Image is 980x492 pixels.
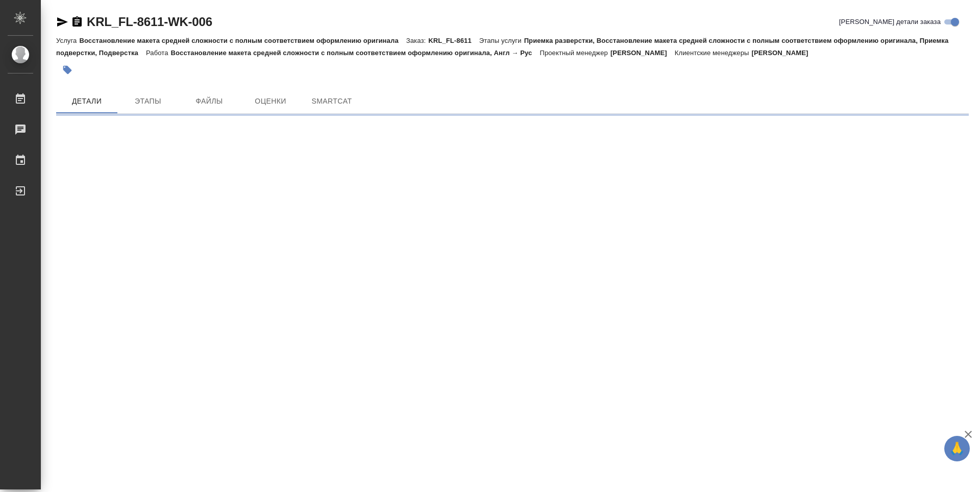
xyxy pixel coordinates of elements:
span: Файлы [185,95,234,108]
span: Оценки [246,95,295,108]
p: Этапы услуги [479,37,524,44]
span: Этапы [124,95,173,108]
button: Скопировать ссылку для ЯМессенджера [56,16,68,28]
p: [PERSON_NAME] [610,49,675,57]
p: Работа [146,49,171,57]
button: Добавить тэг [56,59,79,81]
span: 🙏 [948,438,966,459]
p: Клиентские менеджеры [675,49,752,57]
p: KRL_FL-8611 [428,37,479,44]
p: Заказ: [406,37,428,44]
button: Скопировать ссылку [71,16,83,28]
span: [PERSON_NAME] детали заказа [839,17,941,27]
span: Детали [62,95,111,108]
p: Восстановление макета средней сложности с полным соответствием оформлению оригинала [79,37,406,44]
p: [PERSON_NAME] [752,49,816,57]
p: Проектный менеджер [540,49,610,57]
button: 🙏 [944,436,970,461]
p: Услуга [56,37,79,44]
span: SmartCat [307,95,356,108]
p: Восстановление макета средней сложности с полным соответствием оформлению оригинала, Англ → Рус [171,49,540,57]
a: KRL_FL-8611-WK-006 [87,15,212,29]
